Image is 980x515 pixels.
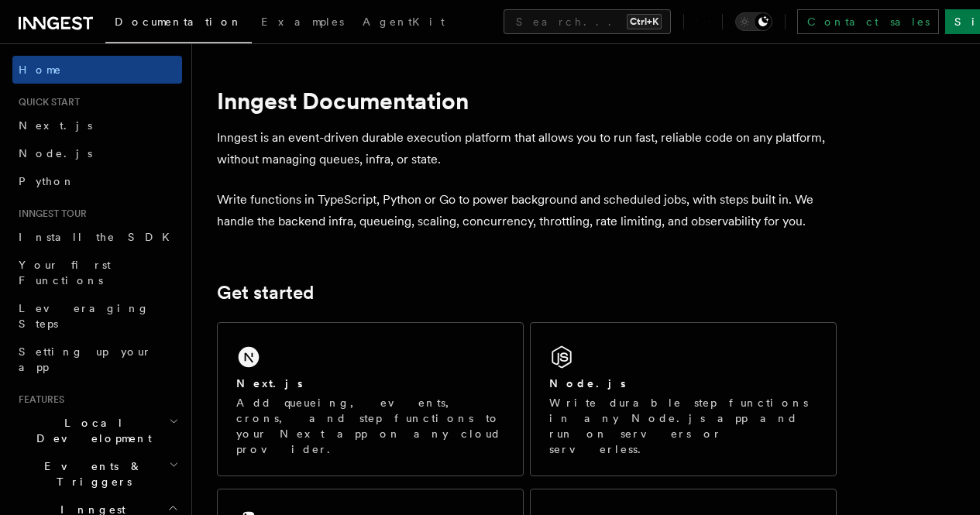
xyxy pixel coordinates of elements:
[19,119,92,132] span: Next.js
[12,415,169,446] span: Local Development
[12,338,182,381] a: Setting up your app
[549,376,626,391] h2: Node.js
[627,14,662,29] kbd: Ctrl+K
[12,208,87,220] span: Inngest tour
[504,9,671,34] button: Search...Ctrl+K
[12,167,182,195] a: Python
[12,251,182,294] a: Your first Functions
[12,458,169,489] span: Events & Triggers
[12,112,182,139] a: Next.js
[530,322,837,476] a: Node.jsWrite durable step functions in any Node.js app and run on servers or serverless.
[19,175,75,187] span: Python
[217,127,837,170] p: Inngest is an event-driven durable execution platform that allows you to run fast, reliable code ...
[12,139,182,167] a: Node.js
[217,322,524,476] a: Next.jsAdd queueing, events, crons, and step functions to your Next app on any cloud provider.
[217,282,314,304] a: Get started
[252,5,353,42] a: Examples
[12,409,182,452] button: Local Development
[12,294,182,338] a: Leveraging Steps
[261,15,344,28] span: Examples
[12,393,64,406] span: Features
[115,15,242,28] span: Documentation
[19,302,150,330] span: Leveraging Steps
[549,395,817,457] p: Write durable step functions in any Node.js app and run on servers or serverless.
[363,15,445,28] span: AgentKit
[217,87,837,115] h1: Inngest Documentation
[19,62,62,77] span: Home
[236,376,303,391] h2: Next.js
[12,96,80,108] span: Quick start
[105,5,252,43] a: Documentation
[12,452,182,496] button: Events & Triggers
[19,259,111,287] span: Your first Functions
[217,189,837,232] p: Write functions in TypeScript, Python or Go to power background and scheduled jobs, with steps bu...
[12,223,182,251] a: Install the SDK
[353,5,454,42] a: AgentKit
[236,395,504,457] p: Add queueing, events, crons, and step functions to your Next app on any cloud provider.
[19,231,179,243] span: Install the SDK
[19,345,152,373] span: Setting up your app
[797,9,939,34] a: Contact sales
[735,12,772,31] button: Toggle dark mode
[12,56,182,84] a: Home
[19,147,92,160] span: Node.js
